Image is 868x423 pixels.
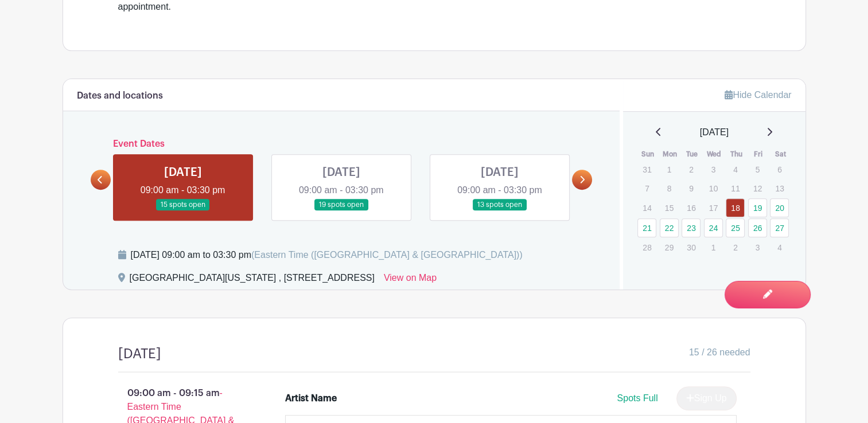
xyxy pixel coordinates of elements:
span: 15 / 26 needed [689,346,750,359]
div: Artist Name [285,391,337,405]
div: [DATE] 09:00 am to 03:30 pm [131,248,523,262]
p: 11 [726,179,745,197]
p: 1 [704,238,723,256]
a: 24 [704,218,723,237]
th: Sun [637,148,659,160]
p: 8 [660,179,679,197]
span: [DATE] [700,126,729,139]
a: 19 [748,198,767,217]
th: Thu [725,148,748,160]
h6: Event Dates [111,139,573,150]
p: 2 [682,160,700,178]
p: 7 [637,179,656,197]
p: 13 [770,179,789,197]
p: 12 [748,179,767,197]
a: View on Map [384,271,437,289]
p: 16 [682,199,700,217]
p: 3 [748,238,767,256]
p: 6 [770,160,789,178]
p: 5 [748,160,767,178]
p: 31 [637,160,656,178]
p: 4 [770,238,789,256]
p: 14 [637,199,656,217]
a: 23 [682,218,700,237]
p: 28 [637,238,656,256]
th: Wed [703,148,726,160]
span: Spots Full [617,393,657,403]
p: 2 [726,238,745,256]
p: 10 [704,179,723,197]
h4: [DATE] [118,346,161,362]
th: Mon [659,148,682,160]
a: Hide Calendar [725,90,791,100]
a: 26 [748,218,767,237]
p: 1 [660,160,679,178]
th: Sat [769,148,792,160]
a: 21 [637,218,656,237]
span: (Eastern Time ([GEOGRAPHIC_DATA] & [GEOGRAPHIC_DATA])) [251,250,523,260]
a: 18 [726,198,745,217]
p: 15 [660,199,679,217]
th: Tue [681,148,703,160]
th: Fri [748,148,770,160]
a: 20 [770,198,789,217]
a: 27 [770,218,789,237]
p: 29 [660,238,679,256]
a: 22 [660,218,679,237]
p: 9 [682,179,700,197]
a: 25 [726,218,745,237]
p: 3 [704,160,723,178]
p: 30 [682,238,700,256]
div: [GEOGRAPHIC_DATA][US_STATE] , [STREET_ADDRESS] [130,271,375,289]
p: 17 [704,199,723,217]
h6: Dates and locations [77,91,163,101]
p: 4 [726,160,745,178]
